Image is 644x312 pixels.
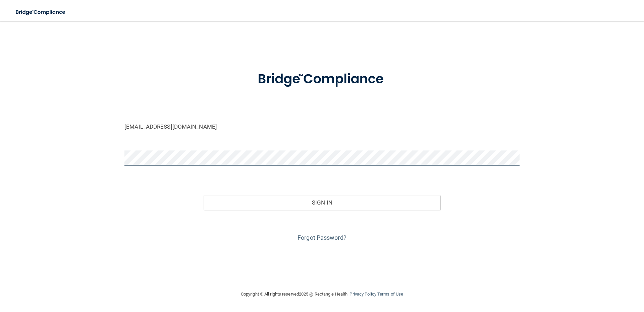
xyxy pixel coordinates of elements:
[350,292,376,297] a: Privacy Policy
[298,234,346,241] a: Forgot Password?
[204,195,441,210] button: Sign In
[244,62,400,97] img: bridge_compliance_login_screen.278c3ca4.svg
[200,283,444,305] div: Copyright © All rights reserved 2025 @ Rectangle Health | |
[124,119,520,134] input: Email
[377,292,403,297] a: Terms of Use
[10,5,72,19] img: bridge_compliance_login_screen.278c3ca4.svg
